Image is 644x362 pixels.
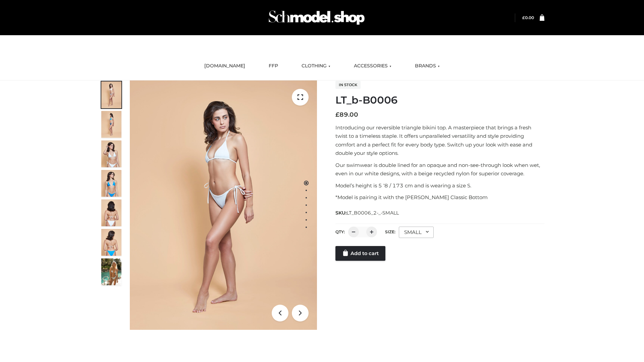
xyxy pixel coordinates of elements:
img: ArielClassicBikiniTop_CloudNine_AzureSky_OW114ECO_4-scaled.jpg [101,170,121,197]
img: ArielClassicBikiniTop_CloudNine_AzureSky_OW114ECO_1 [130,80,317,330]
img: ArielClassicBikiniTop_CloudNine_AzureSky_OW114ECO_2-scaled.jpg [101,111,121,138]
p: Model’s height is 5 ‘8 / 173 cm and is wearing a size S. [335,181,544,190]
img: ArielClassicBikiniTop_CloudNine_AzureSky_OW114ECO_8-scaled.jpg [101,229,121,256]
label: Size: [385,229,395,234]
h1: LT_b-B0006 [335,94,544,106]
img: Arieltop_CloudNine_AzureSky2.jpg [101,258,121,285]
p: Introducing our reversible triangle bikini top. A masterpiece that brings a fresh twist to a time... [335,123,544,158]
span: SKU: [335,209,399,217]
a: BRANDS [410,59,445,73]
span: LT_B0006_2-_-SMALL [346,210,399,216]
p: *Model is pairing it with the [PERSON_NAME] Classic Bottom [335,193,544,202]
a: CLOTHING [297,59,335,73]
label: QTY: [335,229,345,234]
a: [DOMAIN_NAME] [199,59,250,73]
img: ArielClassicBikiniTop_CloudNine_AzureSky_OW114ECO_1-scaled.jpg [101,81,121,108]
img: ArielClassicBikiniTop_CloudNine_AzureSky_OW114ECO_7-scaled.jpg [101,199,121,226]
a: Add to cart [335,246,385,261]
img: Schmodel Admin 964 [266,4,367,31]
a: ACCESSORIES [349,59,396,73]
span: £ [522,15,525,20]
bdi: 89.00 [335,111,358,118]
span: In stock [335,81,361,89]
p: Our swimwear is double lined for an opaque and non-see-through look when wet, even in our white d... [335,161,544,178]
a: FFP [264,59,283,73]
bdi: 0.00 [522,15,534,20]
span: £ [335,111,339,118]
a: £0.00 [522,15,534,20]
div: SMALL [399,227,434,238]
img: ArielClassicBikiniTop_CloudNine_AzureSky_OW114ECO_3-scaled.jpg [101,140,121,167]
